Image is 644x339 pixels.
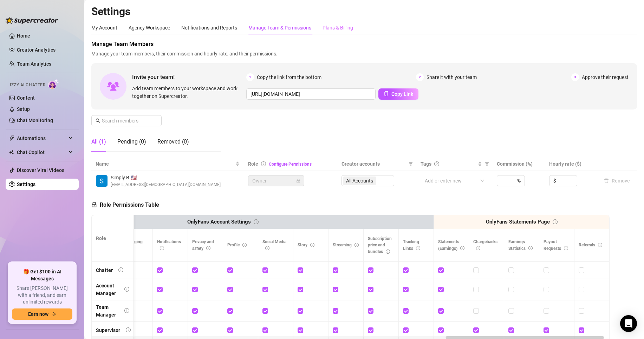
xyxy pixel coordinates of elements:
span: Subscription price and bundles [368,236,392,254]
span: info-circle [310,243,314,247]
span: Approve their request [582,73,629,81]
span: Copy Link [391,91,413,97]
a: Creator Analytics [17,44,73,55]
span: filter [485,162,489,166]
span: info-circle [564,246,568,250]
span: filter [407,159,414,169]
span: Owner [252,175,300,186]
span: Story [298,242,314,247]
span: [EMAIL_ADDRESS][DEMOGRAPHIC_DATA][DOMAIN_NAME] [111,181,221,188]
div: Manage Team & Permissions [248,24,311,32]
div: Chatter [96,266,113,274]
a: Configure Permissions [269,162,312,167]
span: Add team members to your workspace and work together on Supercreator. [132,85,243,100]
span: Referrals [579,242,602,247]
img: AI Chatter [48,79,59,89]
strong: OnlyFans Statements Page [486,219,550,225]
th: Role [92,215,134,262]
div: Supervisor [96,326,120,334]
span: info-circle [126,327,131,332]
span: info-circle [386,250,390,254]
a: Setup [17,106,30,112]
div: All (1) [91,138,106,146]
a: Home [17,33,30,39]
span: Notifications [157,239,181,251]
span: Chargebacks [473,239,497,251]
span: info-circle [254,219,259,224]
span: info-circle [354,243,359,247]
span: Role [248,161,258,167]
span: Tags [421,160,431,168]
span: thunderbolt [9,135,15,141]
span: Izzy AI Chatter [10,82,45,88]
span: Chat Copilot [17,147,67,158]
span: question-circle [434,161,439,166]
div: Plans & Billing [323,24,353,32]
span: Creator accounts [341,160,406,168]
span: info-circle [242,243,247,247]
span: Automations [17,133,67,144]
span: 🎁 Get $100 in AI Messages [12,268,72,282]
span: Streaming [333,242,359,247]
th: Name [91,157,244,171]
span: Statements (Earnings) [438,239,464,251]
div: My Account [91,24,117,32]
h2: Settings [91,5,637,18]
strong: OnlyFans Account Settings [187,219,251,225]
span: Earnings Statistics [508,239,533,251]
span: Payout Requests [544,239,568,251]
span: Manage Team Members [91,40,637,48]
a: Team Analytics [17,61,51,67]
button: Remove [601,177,633,185]
a: Discover Viral Videos [17,167,64,173]
span: Name [96,160,234,168]
div: Removed (0) [157,138,189,146]
span: Social Media [262,239,286,251]
span: info-circle [261,161,266,166]
a: Chat Monitoring [17,118,53,123]
span: info-circle [265,246,269,250]
span: Profile [227,242,247,247]
span: info-circle [206,246,210,250]
div: Notifications and Reports [181,24,237,32]
span: info-circle [160,246,164,250]
span: Privacy and safety [192,239,214,251]
span: Invite your team! [132,73,246,81]
h5: Role Permissions Table [91,201,159,209]
img: logo-BBDzfeDw.svg [6,17,58,24]
input: Search members [102,117,152,125]
span: info-circle [528,246,533,250]
img: Simply Basic [96,175,108,187]
span: 2 [416,73,424,81]
span: info-circle [460,246,464,250]
th: Commission (%) [493,157,545,171]
span: Simply B. 🇺🇸 [111,174,221,181]
span: 3 [571,73,579,81]
span: filter [409,162,413,166]
span: copy [384,91,389,96]
span: info-circle [118,267,123,272]
a: Settings [17,181,35,187]
span: Share [PERSON_NAME] with a friend, and earn unlimited rewards [12,285,72,306]
span: info-circle [416,246,420,250]
span: info-circle [598,243,602,247]
span: Copy the link from the bottom [257,73,321,81]
span: lock [296,179,300,183]
span: search [96,118,100,123]
span: info-circle [553,219,558,224]
span: Earn now [28,311,48,317]
button: Copy Link [378,88,418,100]
div: Account Manager [96,282,119,297]
button: Earn nowarrow-right [12,308,72,320]
th: Hourly rate ($) [545,157,597,171]
span: 1 [246,73,254,81]
span: arrow-right [51,312,56,317]
a: Content [17,95,35,101]
div: Agency Workspace [129,24,170,32]
span: info-circle [476,246,480,250]
span: filter [483,159,490,169]
span: info-circle [124,287,129,292]
div: Pending (0) [117,138,146,146]
span: info-circle [124,308,129,313]
div: Team Manager [96,303,119,319]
